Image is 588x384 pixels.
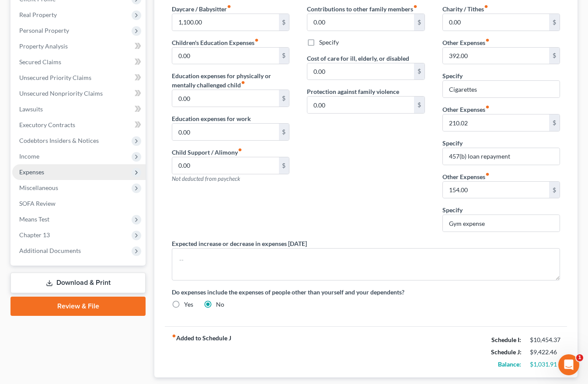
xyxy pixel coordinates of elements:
[12,101,146,117] a: Lawsuits
[485,105,490,109] i: fiber_manual_record
[549,182,560,198] div: $
[530,336,560,344] div: $10,454.37
[172,287,560,297] label: Do expenses include the expenses of people other than yourself and your dependents?
[19,90,103,97] span: Unsecured Nonpriority Claims
[485,172,490,176] i: fiber_manual_record
[172,90,278,107] input: --
[12,86,146,101] a: Unsecured Nonpriority Claims
[549,48,560,64] div: $
[172,334,231,370] strong: Added to Schedule J
[576,354,583,361] span: 1
[172,38,259,47] label: Children's Education Expenses
[442,105,490,114] label: Other Expenses
[12,117,146,133] a: Executory Contracts
[307,54,409,63] label: Cost of care for ill, elderly, or disabled
[498,360,521,368] strong: Balance:
[19,105,43,113] span: Lawsuits
[19,27,69,34] span: Personal Property
[442,138,463,148] label: Specify
[19,137,99,144] span: Codebtors Insiders & Notices
[414,14,424,31] div: $
[12,196,146,211] a: SOFA Review
[307,87,399,96] label: Protection against family violence
[443,81,560,97] input: Specify...
[307,97,414,113] input: --
[10,273,146,293] a: Download & Print
[549,114,560,131] div: $
[279,90,289,107] div: $
[442,172,490,181] label: Other Expenses
[491,336,521,343] strong: Schedule I:
[172,14,278,31] input: --
[172,124,278,140] input: --
[172,334,176,338] i: fiber_manual_record
[172,175,240,182] span: Not deducted from paycheck
[12,38,146,54] a: Property Analysis
[241,80,245,85] i: fiber_manual_record
[12,54,146,70] a: Secured Claims
[172,4,231,14] label: Daycare / Babysitter
[19,11,57,18] span: Real Property
[413,4,418,9] i: fiber_manual_record
[172,114,251,123] label: Education expenses for work
[279,14,289,31] div: $
[279,48,289,64] div: $
[530,360,560,369] div: $1,031.91
[319,38,339,47] label: Specify
[19,168,44,176] span: Expenses
[549,14,560,31] div: $
[19,74,91,81] span: Unsecured Priority Claims
[530,348,560,356] div: $9,422.46
[307,63,414,80] input: --
[443,215,560,232] input: Specify...
[172,157,278,174] input: --
[484,4,488,9] i: fiber_manual_record
[19,42,68,50] span: Property Analysis
[443,182,549,198] input: --
[443,114,549,131] input: --
[238,148,242,152] i: fiber_manual_record
[443,148,560,165] input: Specify...
[254,38,259,42] i: fiber_manual_record
[485,38,490,42] i: fiber_manual_record
[184,300,193,309] label: Yes
[172,148,242,157] label: Child Support / Alimony
[279,124,289,140] div: $
[172,48,278,64] input: --
[414,97,424,113] div: $
[12,70,146,86] a: Unsecured Priority Claims
[10,297,146,316] a: Review & File
[442,38,490,47] label: Other Expenses
[279,157,289,174] div: $
[442,4,488,14] label: Charity / Tithes
[558,354,579,375] iframe: Intercom live chat
[19,121,75,128] span: Executory Contracts
[491,348,522,356] strong: Schedule J:
[19,247,81,254] span: Additional Documents
[443,48,549,64] input: --
[19,200,56,207] span: SOFA Review
[19,152,39,160] span: Income
[19,215,49,223] span: Means Test
[442,71,463,80] label: Specify
[307,14,414,31] input: --
[442,205,463,214] label: Specify
[19,58,61,66] span: Secured Claims
[19,231,50,239] span: Chapter 13
[414,63,424,80] div: $
[172,71,289,90] label: Education expenses for physically or mentally challenged child
[227,4,231,9] i: fiber_manual_record
[19,184,58,191] span: Miscellaneous
[216,300,224,309] label: No
[172,239,307,248] label: Expected increase or decrease in expenses [DATE]
[307,4,418,14] label: Contributions to other family members
[443,14,549,31] input: --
